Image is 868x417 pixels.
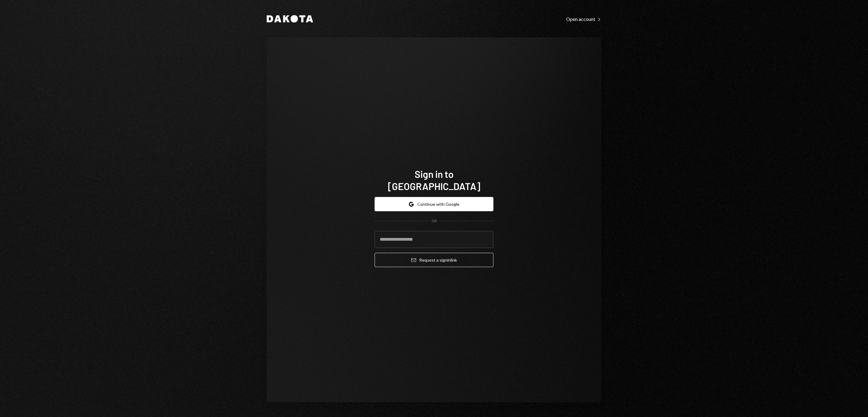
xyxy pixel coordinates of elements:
[566,16,601,22] div: Open account
[432,219,437,224] div: OR
[375,253,493,267] button: Request a signinlink
[375,197,493,211] button: Continue with Google
[566,15,601,22] a: Open account
[375,168,493,192] h1: Sign in to [GEOGRAPHIC_DATA]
